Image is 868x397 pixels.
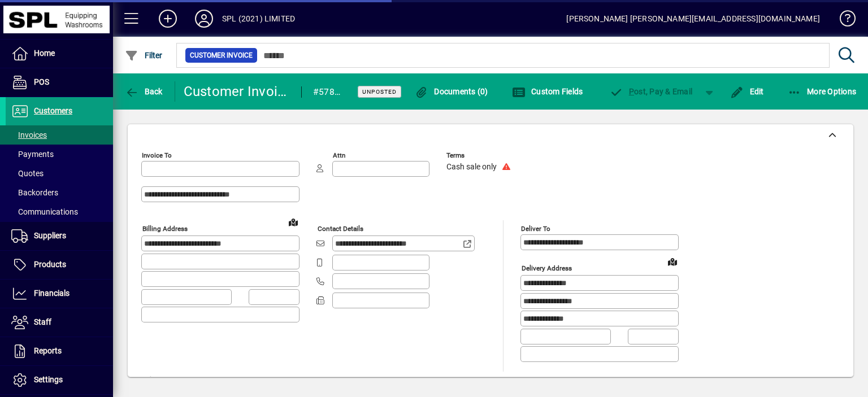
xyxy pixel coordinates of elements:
app-page-header-button: Back [113,81,175,102]
div: Customer Invoice [184,82,290,101]
span: Financials [34,289,70,298]
span: Customers [34,106,72,115]
div: [PERSON_NAME] [PERSON_NAME][EMAIL_ADDRESS][DOMAIN_NAME] [566,10,820,28]
button: Profile [186,8,222,29]
span: Home [34,49,55,58]
span: P [629,87,634,96]
span: ost, Pay & Email [609,87,692,96]
span: Customer Invoice [190,50,253,61]
span: Invoices [11,130,47,139]
a: Quotes [6,164,113,183]
a: Staff [6,308,113,337]
span: Reports [34,346,62,355]
span: Terms [446,152,514,159]
button: Documents (0) [412,81,491,102]
button: Edit [727,81,767,102]
span: Products [34,260,66,269]
a: Invoices [6,125,113,145]
span: Staff [34,317,51,326]
span: Backorders [11,188,58,197]
a: Products [6,251,113,279]
span: Filter [125,51,163,60]
span: POS [34,77,49,86]
a: Reports [6,337,113,365]
a: Backorders [6,183,113,202]
button: More Options [785,81,860,102]
span: Quotes [11,169,44,178]
button: Filter [122,45,166,66]
span: Documents (0) [415,87,488,96]
mat-label: Deliver To [521,225,550,233]
button: Custom Fields [509,81,586,102]
span: More Options [788,87,857,96]
a: Payments [6,145,113,164]
a: Knowledge Base [831,2,854,39]
mat-label: Attn [333,151,345,159]
a: Suppliers [6,222,113,250]
span: Custom Fields [512,87,583,96]
mat-label: Deliver via [142,376,173,383]
span: Suppliers [34,231,66,240]
a: Settings [6,366,113,394]
span: Cash sale only [446,163,497,172]
button: Back [122,81,166,102]
span: Payments [11,150,54,159]
a: Communications [6,202,113,221]
div: #57886 [313,83,344,101]
span: Unposted [362,88,397,95]
div: SPL (2021) LIMITED [222,10,295,28]
button: Post, Pay & Email [604,81,698,102]
a: Home [6,40,113,68]
span: Settings [34,375,63,384]
mat-label: Invoice To [142,151,172,159]
button: Add [150,8,186,29]
a: View on map [284,213,302,231]
span: Back [125,87,163,96]
span: Edit [730,87,764,96]
a: Financials [6,280,113,308]
span: Communications [11,207,78,216]
a: View on map [663,252,682,271]
a: POS [6,68,113,97]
